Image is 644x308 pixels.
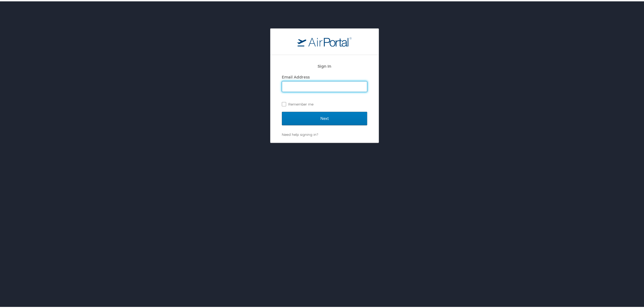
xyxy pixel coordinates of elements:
[298,35,352,45] img: logo
[282,110,367,124] input: Next
[282,73,310,78] label: Email Address
[282,62,367,68] h2: Sign In
[282,131,318,135] a: Need help signing in?
[282,99,367,107] label: Remember me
